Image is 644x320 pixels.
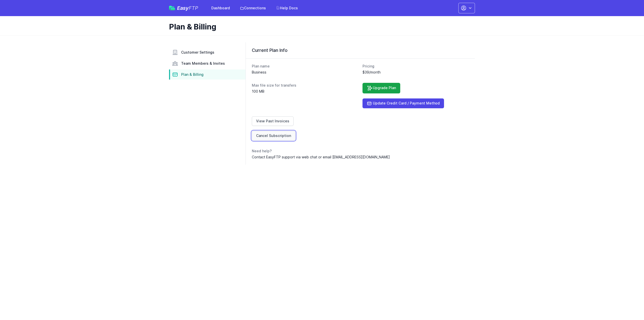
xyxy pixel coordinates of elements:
dd: 100 MB [252,89,358,94]
dt: Plan name [252,64,358,69]
a: Help Docs [273,4,301,13]
dd: Business [252,70,358,75]
a: Connections [237,4,269,13]
a: EasyFTP [169,6,198,11]
a: Plan & Billing [169,69,246,80]
img: easyftp_logo.png [169,6,175,10]
a: View Past Invoices [252,116,294,126]
span: Team Members & Invites [181,61,225,66]
dd: Contact EasyFTP support via web chat or email [EMAIL_ADDRESS][DOMAIN_NAME] [252,155,469,160]
span: Plan & Billing [181,72,204,77]
a: Cancel Subscription [252,131,295,140]
dt: Need help? [252,149,469,154]
a: Upgrade Plan [363,83,400,93]
a: Team Members & Invites [169,58,246,68]
span: Customer Settings [181,50,214,55]
span: FTP [189,5,198,11]
h3: Current Plan Info [252,47,469,53]
dd: $39/month [363,70,469,75]
a: Customer Settings [169,47,246,57]
span: Easy [177,6,198,11]
iframe: Drift Widget Chat Controller [619,295,638,314]
dt: Pricing [363,64,469,69]
a: Dashboard [208,4,233,13]
a: Update Credit Card / Payment Method [363,98,444,108]
h1: Plan & Billing [169,22,471,31]
dt: Max file size for transfers [252,83,358,88]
